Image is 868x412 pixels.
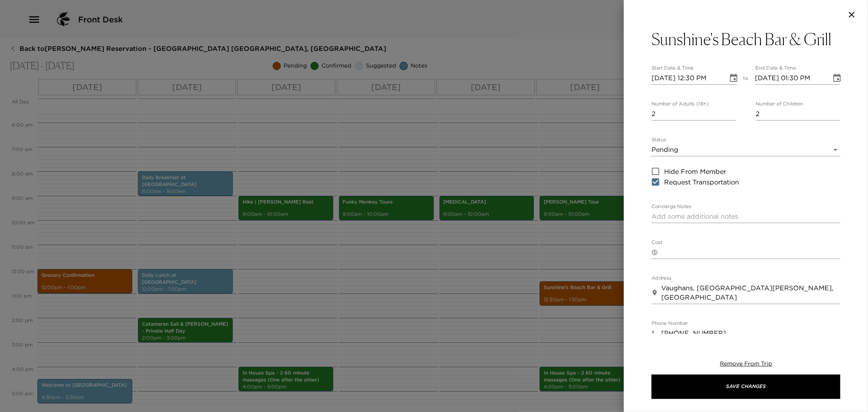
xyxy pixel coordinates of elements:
[652,320,688,327] label: Phone Number
[652,143,840,156] div: Pending
[652,29,831,49] h3: Sunshine's Beach Bar & Grill
[652,65,694,72] label: Start Date & Time
[652,203,691,210] label: Concierge Notes
[652,29,840,49] button: Sunshine's Beach Bar & Grill
[726,70,742,86] button: Choose date, selected date is Nov 27, 2025
[720,360,772,368] button: Remove From Trip
[720,360,772,367] span: Remove From Trip
[652,136,667,143] label: Status
[664,167,726,176] span: Hide From Member
[755,65,796,72] label: End Date & Time
[743,75,749,85] span: to
[664,177,739,187] span: Request Transportation
[652,275,672,282] label: Address
[755,72,826,85] input: MM/DD/YYYY hh:mm aa
[661,283,840,302] textarea: Vaughans, [GEOGRAPHIC_DATA][PERSON_NAME], [GEOGRAPHIC_DATA]
[652,239,662,246] label: Cost
[652,375,840,399] button: Save Changes
[756,101,803,107] label: Number of Children
[652,72,722,85] input: MM/DD/YYYY hh:mm aa
[829,70,845,86] button: Choose date, selected date is Nov 27, 2025
[652,101,708,107] label: Number of Adults (18+)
